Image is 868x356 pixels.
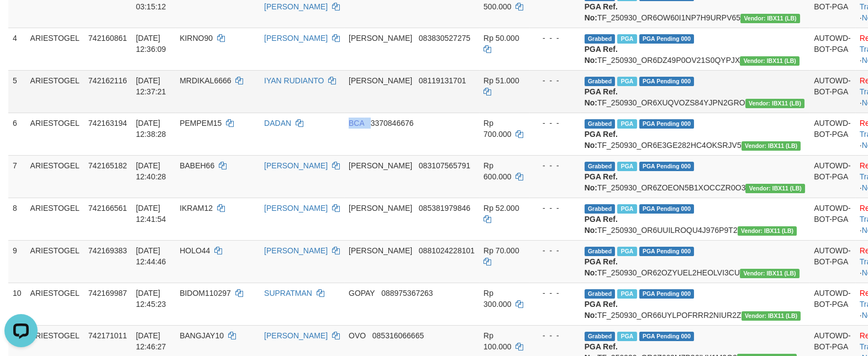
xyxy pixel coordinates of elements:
b: PGA Ref. No: [585,130,618,150]
span: Rp 600.000 [483,161,512,181]
td: TF_250930_OR62OZYUEL2HEOLVI3CU [580,240,809,283]
span: Rp 100.000 [483,331,512,351]
td: 10 [8,283,26,325]
span: Copy 08119131701 to clipboard [419,76,466,85]
a: IYAN RUDIANTO [264,76,324,85]
td: ARIESTOGEL [26,240,84,283]
td: ARIESTOGEL [26,28,84,70]
span: Rp 50.000 [483,34,519,42]
a: [PERSON_NAME] [264,161,328,170]
span: Vendor URL: https://dashboard.q2checkout.com/secure [738,226,797,236]
td: TF_250930_OR6ZOEON5B1XOCCZR0O3 [580,155,809,198]
span: [PERSON_NAME] [349,246,412,255]
span: Copy 085381979846 to clipboard [419,204,470,212]
td: TF_250930_OR66UYLPOFRRR2NIUR2Z [580,283,809,325]
td: AUTOWD-BOT-PGA [809,283,855,325]
td: AUTOWD-BOT-PGA [809,70,855,113]
span: 742162116 [88,76,127,85]
span: Copy 088975367263 to clipboard [381,289,433,297]
span: [PERSON_NAME] [349,76,412,85]
a: [PERSON_NAME] [264,246,328,255]
span: Vendor URL: https://dashboard.q2checkout.com/secure [741,141,801,151]
span: Rp 52.000 [483,204,519,212]
td: AUTOWD-BOT-PGA [809,28,855,70]
div: - - - [534,203,576,214]
div: - - - [534,330,576,341]
button: Open LiveChat chat widget [4,4,38,38]
span: Vendor URL: https://dashboard.q2checkout.com/secure [745,99,805,108]
span: Grabbed [585,119,616,129]
span: Grabbed [585,289,616,299]
span: HOLO44 [180,246,210,255]
span: Copy 085316066665 to clipboard [372,331,424,340]
span: Marked by bfhbram [617,119,636,129]
span: 742165182 [88,161,127,170]
span: [DATE] 12:46:27 [136,331,166,351]
span: Grabbed [585,332,616,341]
b: PGA Ref. No: [585,2,618,22]
span: Rp 700.000 [483,119,512,139]
span: PGA Pending [639,204,695,214]
span: Vendor URL: https://dashboard.q2checkout.com/secure [740,14,800,23]
b: PGA Ref. No: [585,45,618,65]
span: Grabbed [585,204,616,214]
span: MRDIKAL6666 [180,76,231,85]
span: [PERSON_NAME] [349,204,412,212]
span: [DATE] 12:41:54 [136,204,166,224]
span: IKRAM12 [180,204,213,212]
b: PGA Ref. No: [585,300,618,320]
td: TF_250930_OR6UUILROQU4J976P9T2 [580,198,809,240]
a: SUPRATMAN [264,289,312,297]
div: - - - [534,75,576,86]
span: PGA Pending [639,162,695,171]
td: 6 [8,113,26,155]
td: TF_250930_OR6XUQVOZS84YJPN2GRO [580,70,809,113]
td: AUTOWD-BOT-PGA [809,198,855,240]
span: 742171011 [88,331,127,340]
a: [PERSON_NAME] [264,34,328,42]
span: Grabbed [585,247,616,256]
span: Rp 51.000 [483,76,519,85]
span: [DATE] 12:44:46 [136,246,166,266]
span: [DATE] 12:36:09 [136,34,166,54]
span: Copy 3370846676 to clipboard [371,119,414,127]
span: Grabbed [585,34,616,44]
span: 742169987 [88,289,127,297]
span: PGA Pending [639,119,695,129]
td: 4 [8,28,26,70]
b: PGA Ref. No: [585,257,618,277]
span: Marked by bfhbram [617,162,636,171]
span: [PERSON_NAME] [349,34,412,42]
span: [DATE] 12:37:21 [136,76,166,96]
span: GOPAY [349,289,375,297]
span: PGA Pending [639,247,695,256]
span: [DATE] 12:40:28 [136,161,166,181]
span: Marked by bfhbram [617,77,636,86]
div: - - - [534,33,576,44]
span: OVO [349,331,366,340]
span: [DATE] 12:45:23 [136,289,166,309]
td: ARIESTOGEL [26,155,84,198]
span: Rp 300.000 [483,289,512,309]
span: Vendor URL: https://dashboard.q2checkout.com/secure [740,56,799,66]
span: Vendor URL: https://dashboard.q2checkout.com/secure [740,269,799,278]
td: ARIESTOGEL [26,113,84,155]
span: Copy 083830527275 to clipboard [419,34,470,42]
td: TF_250930_OR6DZ49P0OV21S0QYPJX [580,28,809,70]
span: Marked by bfhbram [617,204,636,214]
span: BCA [349,119,364,127]
td: AUTOWD-BOT-PGA [809,155,855,198]
b: PGA Ref. No: [585,215,618,235]
span: KIRNO90 [180,34,213,42]
b: PGA Ref. No: [585,172,618,192]
span: Vendor URL: https://dashboard.q2checkout.com/secure [741,311,801,321]
td: AUTOWD-BOT-PGA [809,113,855,155]
span: 742160861 [88,34,127,42]
span: Marked by bfhbram [617,247,636,256]
td: 5 [8,70,26,113]
span: Marked by bfhbram [617,332,636,341]
td: ARIESTOGEL [26,70,84,113]
b: PGA Ref. No: [585,87,618,107]
span: BABEH66 [180,161,214,170]
td: ARIESTOGEL [26,198,84,240]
